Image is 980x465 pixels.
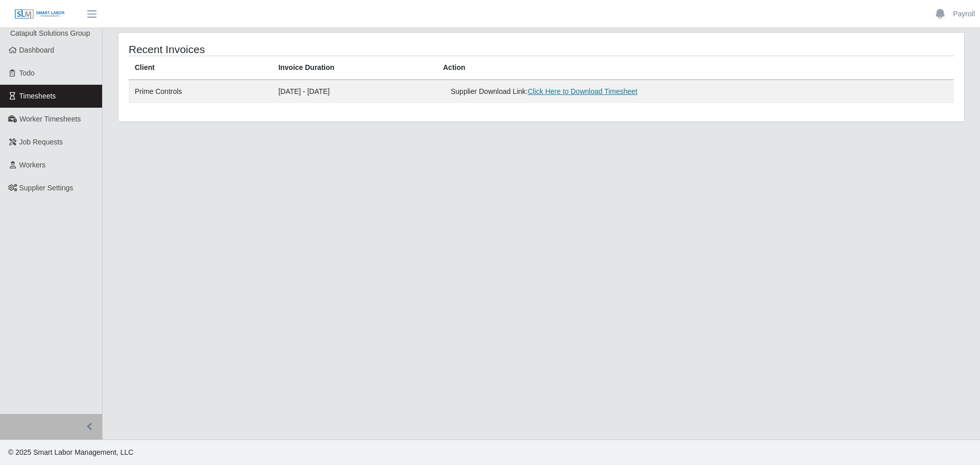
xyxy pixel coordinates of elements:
[19,115,81,123] span: Worker Timesheets
[19,184,73,192] span: Supplier Settings
[19,161,46,169] span: Workers
[129,56,272,80] th: Client
[953,9,975,19] a: Payroll
[528,87,638,95] a: Click Here to Download Timesheet
[129,80,272,103] td: Prime Controls
[129,43,463,56] h4: Recent Invoices
[10,29,90,37] span: Catapult Solutions Group
[19,46,55,54] span: Dashboard
[14,9,65,20] img: SLM Logo
[272,80,437,103] td: [DATE] - [DATE]
[8,448,133,456] span: © 2025 Smart Labor Management, LLC
[19,69,35,77] span: Todo
[19,138,63,146] span: Job Requests
[19,92,56,100] span: Timesheets
[272,56,437,80] th: Invoice Duration
[451,86,772,97] div: Supplier Download Link:
[437,56,954,80] th: Action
